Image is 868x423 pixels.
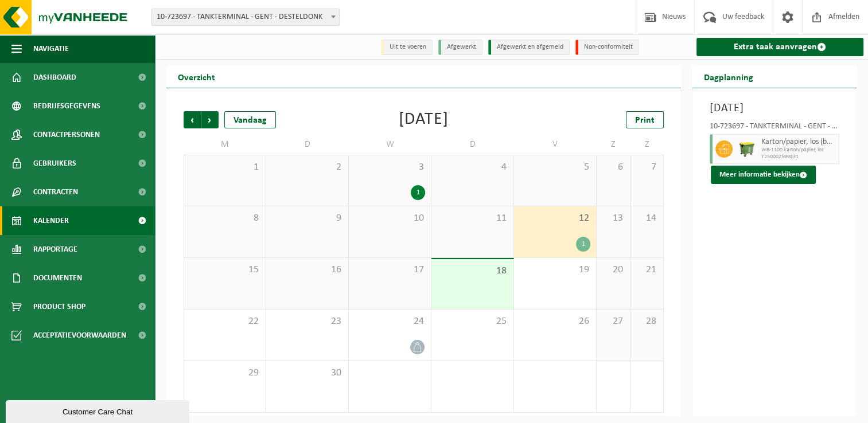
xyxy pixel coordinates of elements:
[33,63,76,92] span: Dashboard
[184,134,266,155] td: M
[520,161,590,174] span: 5
[520,315,590,328] span: 26
[761,147,836,154] span: WB-1100 karton/papier, los
[349,134,431,155] td: W
[355,161,425,174] span: 3
[602,161,624,174] span: 6
[224,111,276,128] div: Vandaag
[152,9,339,25] span: 10-723697 - TANKTERMINAL - GENT - DESTELDONK
[355,315,425,328] span: 24
[201,111,219,128] span: Volgende
[437,212,508,225] span: 11
[190,315,260,328] span: 22
[272,212,342,225] span: 9
[692,65,765,88] h2: Dagplanning
[636,264,658,276] span: 21
[488,40,570,55] li: Afgewerkt en afgemeld
[626,111,664,128] a: Print
[636,161,658,174] span: 7
[272,315,342,328] span: 23
[33,321,126,350] span: Acceptatievoorwaarden
[33,264,82,292] span: Documenten
[520,264,590,276] span: 19
[399,111,449,128] div: [DATE]
[272,161,342,174] span: 2
[266,134,349,155] td: D
[438,40,482,55] li: Afgewerkt
[33,206,69,235] span: Kalender
[184,111,201,128] span: Vorige
[381,40,433,55] li: Uit te voeren
[33,235,77,264] span: Rapportage
[635,116,655,125] span: Print
[761,138,836,147] span: Karton/papier, los (bedrijven)
[431,134,514,155] td: D
[437,265,508,277] span: 18
[437,315,508,328] span: 25
[190,264,260,276] span: 15
[711,166,816,184] button: Meer informatie bekijken
[190,161,260,174] span: 1
[33,92,100,120] span: Bedrijfsgegevens
[190,212,260,225] span: 8
[710,123,839,134] div: 10-723697 - TANKTERMINAL - GENT - DESTELDONK
[602,315,624,328] span: 27
[190,367,260,379] span: 29
[576,237,590,252] div: 1
[355,212,425,225] span: 10
[761,154,836,160] span: T250002599831
[630,134,664,155] td: Z
[520,212,590,225] span: 12
[602,264,624,276] span: 20
[575,40,639,55] li: Non-conformiteit
[696,38,863,56] a: Extra taak aanvragen
[437,161,508,174] span: 4
[355,264,425,276] span: 17
[710,100,839,117] h3: [DATE]
[272,367,342,379] span: 30
[636,212,658,225] span: 14
[738,140,756,158] img: WB-1100-HPE-GN-51
[33,34,69,63] span: Navigatie
[272,264,342,276] span: 16
[636,315,658,328] span: 28
[33,149,76,178] span: Gebruikers
[151,9,340,26] span: 10-723697 - TANKTERMINAL - GENT - DESTELDONK
[33,292,85,321] span: Product Shop
[514,134,597,155] td: V
[33,120,100,149] span: Contactpersonen
[166,65,227,88] h2: Overzicht
[602,212,624,225] span: 13
[597,134,630,155] td: Z
[411,185,425,200] div: 1
[33,178,78,206] span: Contracten
[6,398,192,423] iframe: chat widget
